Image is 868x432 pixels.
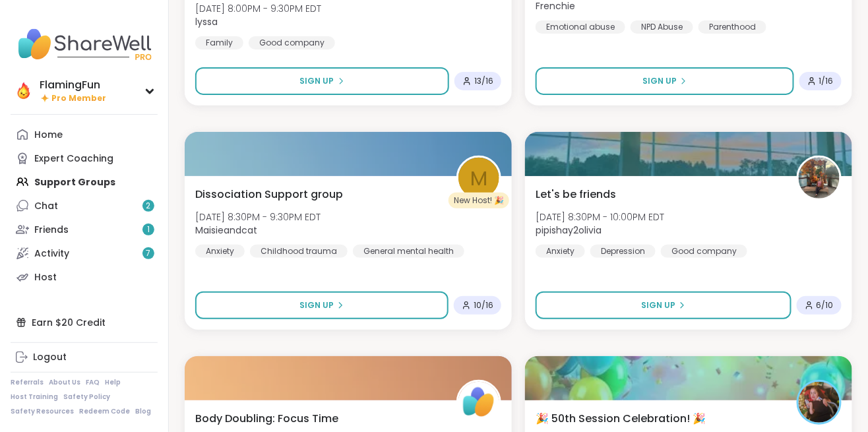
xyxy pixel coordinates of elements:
[105,378,121,387] a: Help
[63,392,110,402] a: Safety Policy
[34,224,69,237] div: Friends
[642,75,677,87] span: Sign Up
[590,245,656,258] div: Depression
[11,407,74,416] a: Safety Resources
[449,193,509,208] div: New Host! 🎉
[300,75,334,87] span: Sign Up
[195,2,321,15] span: [DATE] 8:00PM - 9:30PM EDT
[458,382,499,423] img: ShareWell
[195,224,257,237] b: Maisieandcat
[11,265,158,289] a: Host
[11,21,158,67] img: ShareWell Nav Logo
[34,247,69,261] div: Activity
[33,351,67,364] div: Logout
[631,20,693,34] div: NPD Abuse
[11,392,58,402] a: Host Training
[11,241,158,265] a: Activity7
[34,129,63,142] div: Home
[536,187,616,202] span: Let's be friends
[49,378,80,387] a: About Us
[11,311,158,334] div: Earn $20 Credit
[195,210,321,224] span: [DATE] 8:30PM - 9:30PM EDT
[536,245,585,258] div: Anxiety
[799,158,840,199] img: pipishay2olivia
[146,201,151,212] span: 2
[536,292,791,319] button: Sign Up
[34,271,57,284] div: Host
[470,163,487,194] span: M
[353,245,464,258] div: General mental health
[474,300,493,311] span: 10 / 16
[11,123,158,146] a: Home
[86,378,100,387] a: FAQ
[195,15,218,28] b: lyssa
[11,218,158,241] a: Friends1
[299,299,334,311] span: Sign Up
[195,187,343,202] span: Dissociation Support group
[51,93,106,104] span: Pro Member
[11,346,158,369] a: Logout
[536,20,625,34] div: Emotional abuse
[698,20,766,34] div: Parenthood
[195,411,338,427] span: Body Doubling: Focus Time
[79,407,130,416] a: Redeem Code
[536,67,794,95] button: Sign Up
[474,76,493,86] span: 13 / 16
[819,76,834,86] span: 1 / 16
[195,67,449,95] button: Sign Up
[250,245,348,258] div: Childhood trauma
[536,411,706,427] span: 🎉 50th Session Celebration! 🎉
[147,224,150,235] span: 1
[249,36,335,49] div: Good company
[817,300,834,311] span: 6 / 10
[536,224,602,237] b: pipishay2olivia
[195,292,449,319] button: Sign Up
[40,78,106,92] div: FlamingFun
[135,407,151,416] a: Blog
[13,80,34,102] img: FlamingFun
[195,245,245,258] div: Anxiety
[799,382,840,423] img: Jasmine95
[195,36,243,49] div: Family
[641,299,675,311] span: Sign Up
[11,146,158,170] a: Expert Coaching
[34,200,58,213] div: Chat
[536,210,664,224] span: [DATE] 8:30PM - 10:00PM EDT
[34,152,113,166] div: Expert Coaching
[146,248,151,259] span: 7
[11,378,44,387] a: Referrals
[11,194,158,218] a: Chat2
[661,245,747,258] div: Good company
